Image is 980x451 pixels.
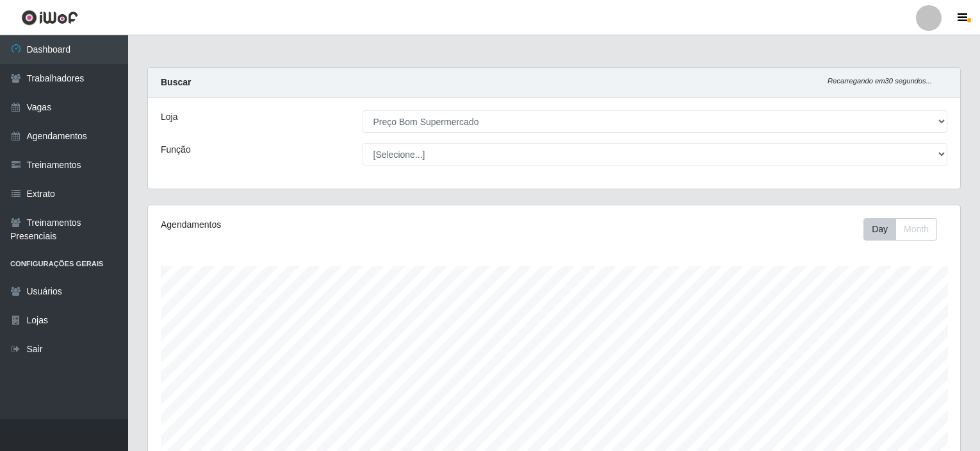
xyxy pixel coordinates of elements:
[161,218,477,232] div: Agendamentos
[863,218,947,241] div: Toolbar with button groups
[895,218,937,241] button: Month
[828,77,932,85] i: Recarregando em 30 segundos...
[863,218,896,241] button: Day
[21,10,78,26] img: CoreUI Logo
[161,110,177,124] label: Loja
[161,143,191,157] label: Função
[161,77,191,87] strong: Buscar
[863,218,937,241] div: First group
